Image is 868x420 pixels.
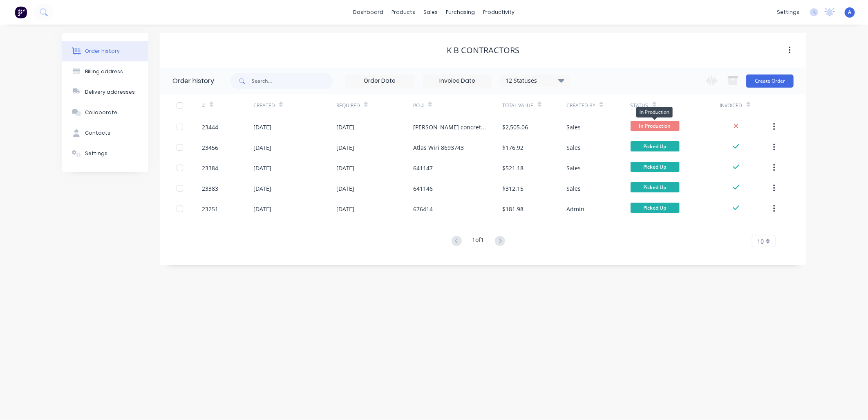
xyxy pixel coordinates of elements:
div: PO # [413,94,503,117]
div: 641147 [413,164,433,172]
div: Created By [566,102,595,109]
div: [DATE] [336,123,354,131]
div: PO # [413,102,424,109]
div: Required [336,94,413,117]
div: Delivery addresses [85,88,135,96]
div: Created [253,94,336,117]
div: $521.18 [503,164,524,172]
div: products [388,6,420,18]
div: 23384 [202,164,219,172]
div: Atlas Wiri 8693743 [413,143,464,152]
div: 676414 [413,205,433,213]
div: In Production [636,107,673,117]
div: $181.98 [503,205,524,213]
div: Invoiced [720,102,743,109]
img: Factory [15,6,27,18]
input: Order Date [345,75,414,87]
button: Collaborate [62,102,148,123]
div: Sales [566,123,581,131]
div: purchasing [442,6,479,18]
div: Created By [566,94,630,117]
div: # [202,102,206,109]
div: Created [253,102,275,109]
div: [DATE] [253,184,271,193]
div: Sales [566,143,581,152]
div: [DATE] [253,205,271,213]
div: [DATE] [253,123,271,131]
div: $176.92 [503,143,524,152]
div: [DATE] [253,143,271,152]
div: [DATE] [336,184,354,193]
div: Order history [172,76,214,86]
div: 12 Statuses [501,76,569,85]
span: 10 [757,237,764,246]
div: [DATE] [336,164,354,172]
button: Billing address [62,61,148,82]
div: 23444 [202,123,219,131]
div: 23383 [202,184,219,193]
div: [DATE] [336,143,354,152]
div: Collaborate [85,109,117,116]
div: 1 of 1 [472,235,484,247]
input: Invoice Date [423,75,492,87]
div: Admin [566,205,584,213]
div: settings [773,6,803,18]
div: 641146 [413,184,433,193]
span: In Production [631,121,680,131]
div: [PERSON_NAME] concrete E/T 8693738 [413,123,486,131]
div: Required [336,102,360,109]
div: Total Value [503,94,566,117]
button: Contacts [62,123,148,143]
button: Create Order [746,75,794,88]
div: sales [420,6,442,18]
div: Status [631,94,720,117]
span: Picked Up [631,203,680,213]
div: Status [631,102,649,109]
div: Total Value [503,102,534,109]
button: Delivery addresses [62,82,148,102]
button: Order history [62,41,148,61]
span: Picked Up [631,162,680,172]
span: Picked Up [631,182,680,192]
div: [DATE] [336,205,354,213]
div: Billing address [85,68,123,75]
div: Settings [85,150,107,157]
div: Contacts [85,129,110,137]
div: Order history [85,47,120,55]
div: 23456 [202,143,219,152]
span: A [848,9,852,16]
button: Settings [62,143,148,164]
a: dashboard [349,6,388,18]
div: Sales [566,184,581,193]
div: [DATE] [253,164,271,172]
div: K B contractors [447,45,519,55]
span: Picked Up [631,141,680,151]
div: # [202,94,253,117]
div: Invoiced [720,94,771,117]
div: 23251 [202,205,219,213]
div: $2,505.06 [503,123,528,131]
div: productivity [479,6,519,18]
div: $312.15 [503,184,524,193]
div: Sales [566,164,581,172]
input: Search... [252,73,333,89]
